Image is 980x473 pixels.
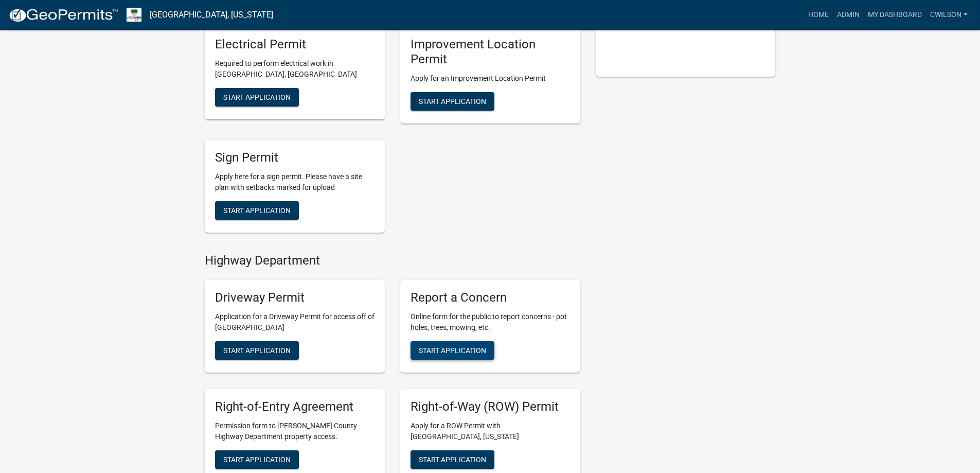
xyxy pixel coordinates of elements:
h4: Highway Department [205,253,580,268]
span: Start Application [419,456,486,464]
h5: Right-of-Way (ROW) Permit [411,399,570,414]
button: Start Application [215,88,299,107]
button: Start Application [215,450,299,469]
p: Apply for a ROW Permit with [GEOGRAPHIC_DATA], [US_STATE] [411,421,570,442]
a: [GEOGRAPHIC_DATA], [US_STATE] [150,6,273,24]
a: My Dashboard [864,5,926,25]
a: Admin [833,5,864,25]
h5: Report a Concern [411,290,570,305]
a: Home [804,5,833,25]
h5: Electrical Permit [215,37,375,52]
span: Start Application [223,206,291,214]
p: Required to perform electrical work in [GEOGRAPHIC_DATA], [GEOGRAPHIC_DATA] [215,58,375,80]
button: Start Application [215,201,299,220]
a: cwilson [926,5,972,25]
h5: Driveway Permit [215,290,375,305]
h5: Right-of-Entry Agreement [215,399,375,414]
button: Start Application [411,92,494,111]
button: Start Application [215,341,299,360]
p: Online form for the public to report concerns - pot holes, trees, mowing, etc. [411,311,570,333]
h5: Improvement Location Permit [411,37,570,67]
button: Start Application [411,450,494,469]
span: Start Application [419,346,486,355]
button: Start Application [411,341,494,360]
p: Apply here for a sign permit. Please have a site plan with setbacks marked for upload [215,171,375,193]
span: Start Application [223,93,291,101]
span: Start Application [223,346,291,355]
h5: Sign Permit [215,150,375,165]
p: Permission form to [PERSON_NAME] County Highway Department property access. [215,421,375,442]
span: Start Application [419,97,486,105]
p: Apply for an Improvement Location Permit [411,73,570,84]
span: Start Application [223,456,291,464]
img: Morgan County, Indiana [127,8,141,22]
p: Application for a Driveway Permit for access off of [GEOGRAPHIC_DATA] [215,311,375,333]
